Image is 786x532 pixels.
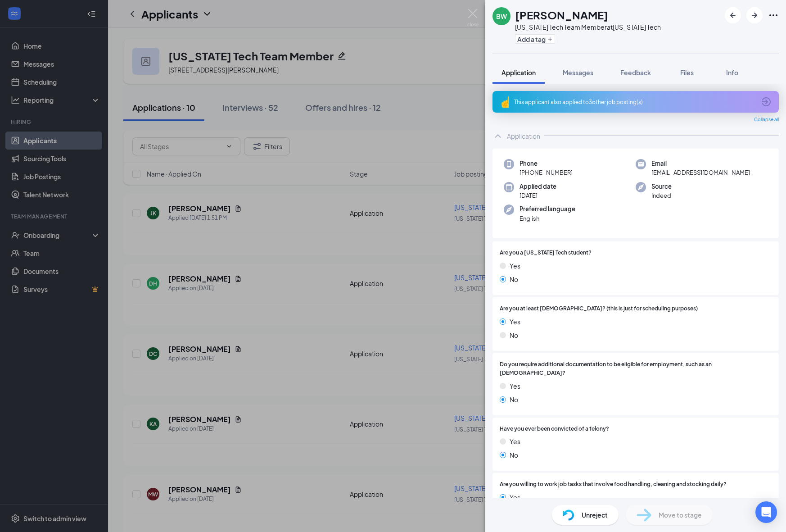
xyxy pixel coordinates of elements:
span: Yes [510,381,520,391]
span: Yes [510,492,520,502]
span: Files [680,68,694,77]
span: [DATE] [519,191,556,200]
span: Are you a [US_STATE] Tech student? [500,249,592,257]
span: Preferred language [519,205,575,214]
span: [PHONE_NUMBER] [519,168,573,177]
svg: ArrowLeftNew [727,10,738,21]
span: Are you willing to work job tasks that involve food handling, cleaning and stocking daily? [500,480,727,489]
span: Are you at least [DEMOGRAPHIC_DATA]? (this is just for scheduling purposes) [500,305,698,313]
span: No [510,450,518,460]
span: Email [651,159,750,168]
span: Indeed [651,191,672,200]
span: Feedback [620,68,651,77]
div: Open Intercom Messenger [755,501,777,523]
svg: Plus [547,36,553,42]
span: No [510,395,518,405]
div: Application [507,132,540,141]
span: Applied date [519,182,556,191]
span: No [510,330,518,340]
span: Have you ever been convicted of a felony? [500,425,609,433]
span: Yes [510,317,520,327]
svg: ChevronUp [492,131,503,141]
button: PlusAdd a tag [515,34,555,44]
span: Yes [510,437,520,446]
span: Messages [563,68,593,77]
h1: [PERSON_NAME] [515,7,608,23]
svg: ArrowCircle [761,96,772,107]
div: BW [496,12,507,21]
span: Application [501,68,536,77]
span: Yes [510,261,520,271]
span: Phone [519,159,573,168]
span: Do you require additional documentation to be eligible for employment, such as an [DEMOGRAPHIC_DA... [500,360,772,377]
button: ArrowLeftNew [725,7,741,23]
div: [US_STATE] Tech Team Member at [US_STATE] Tech [515,23,661,32]
span: [EMAIL_ADDRESS][DOMAIN_NAME] [651,168,750,177]
svg: ArrowRight [749,10,760,21]
span: Unreject [582,510,608,520]
div: This applicant also applied to 3 other job posting(s) [514,98,755,106]
span: Collapse all [754,116,779,123]
span: No [510,274,518,284]
span: Source [651,182,672,191]
span: Info [726,68,738,77]
span: Move to stage [659,510,702,520]
button: ArrowRight [746,7,763,23]
span: English [519,214,575,223]
svg: Ellipses [768,10,779,21]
